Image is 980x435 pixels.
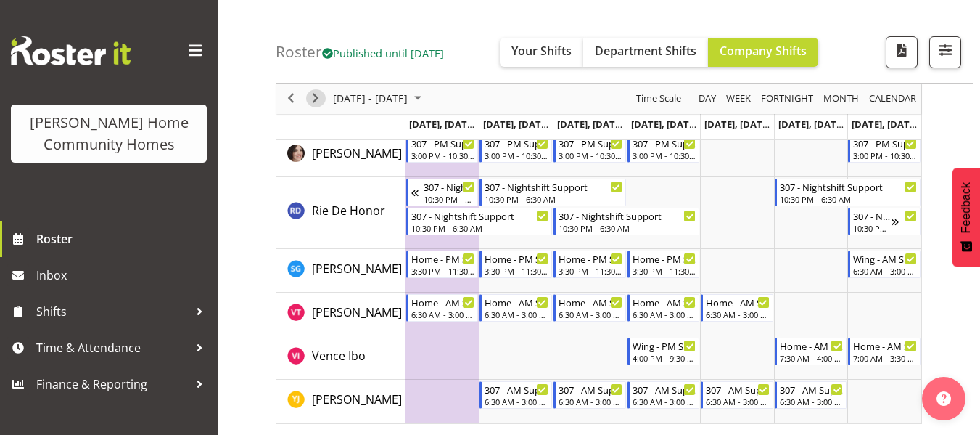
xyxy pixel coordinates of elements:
div: Rachida Ryan"s event - 307 - PM Support Begin From Tuesday, October 28, 2025 at 3:00:00 PM GMT+13... [479,135,552,163]
div: 3:30 PM - 11:30 PM [633,265,696,277]
div: 6:30 AM - 3:00 PM [706,396,770,407]
td: Rie De Honor resource [276,177,405,249]
div: Rachida Ryan"s event - 307 - PM Support Begin From Sunday, November 2, 2025 at 3:00:00 PM GMT+13:... [848,135,921,163]
span: [DATE], [DATE] [631,118,697,131]
div: 307 - Nightshift Support [559,208,696,223]
a: Vence Ibo [312,347,366,365]
div: Home - PM Support 1 [485,251,548,266]
span: [PERSON_NAME] [312,145,402,161]
div: Oct 27 - Nov 02, 2025 [328,84,430,114]
div: 3:00 PM - 10:30 PM [485,150,548,161]
div: 307 - PM Support [633,136,696,150]
div: 7:00 AM - 3:30 PM [853,352,917,364]
td: Yuxi Ji resource [276,380,405,423]
button: Fortnight [759,90,816,108]
div: Rie De Honor"s event - 307 - Nightshift Support Begin From Saturday, November 1, 2025 at 10:30:00... [775,179,921,206]
span: [PERSON_NAME] [312,261,402,277]
div: 6:30 AM - 3:00 PM [633,396,696,407]
div: 3:00 PM - 10:30 PM [633,150,696,161]
td: Vence Ibo resource [276,336,405,380]
button: Next [306,90,326,108]
div: Yuxi Ji"s event - 307 - AM Support Begin From Wednesday, October 29, 2025 at 6:30:00 AM GMT+13:00... [553,381,626,409]
div: 6:30 AM - 3:00 PM [633,309,696,320]
div: Yuxi Ji"s event - 307 - AM Support Begin From Thursday, October 30, 2025 at 6:30:00 AM GMT+13:00 ... [627,381,700,409]
div: Vence Ibo"s event - Wing - PM Support 2 Begin From Thursday, October 30, 2025 at 4:00:00 PM GMT+1... [627,338,700,365]
div: Sourav Guleria"s event - Home - PM Support 1 Begin From Monday, October 27, 2025 at 3:30:00 PM GM... [406,251,479,278]
h4: Roster [276,44,444,60]
a: Rie De Honor [312,202,385,219]
button: Timeline Week [724,90,754,108]
div: 3:00 PM - 10:30 PM [853,150,917,161]
button: Timeline Month [821,90,862,108]
button: Download a PDF of the roster according to the set date range. [886,36,918,68]
div: Rie De Honor"s event - 307 - Nightshift Support Begin From Sunday, October 26, 2025 at 10:30:00 P... [406,179,479,206]
div: 307 - Nightshift Support [485,179,622,194]
button: Your Shifts [500,38,583,67]
span: [DATE], [DATE] [778,118,844,131]
span: [DATE], [DATE] [409,118,482,131]
img: Rosterit website logo [11,36,131,65]
button: Feedback - Show survey [952,168,980,267]
div: 307 - PM Support [559,136,622,150]
div: 307 - AM Support [633,382,696,397]
button: Company Shifts [708,38,818,67]
div: Rie De Honor"s event - 307 - Nightshift Support Begin From Tuesday, October 28, 2025 at 10:30:00 ... [479,179,625,206]
button: Previous [281,90,301,108]
div: next period [303,84,328,114]
div: Home - AM Support 1 [485,295,548,309]
span: Company Shifts [720,43,807,59]
div: Vence Ibo"s event - Home - AM Support 3 Begin From Saturday, November 1, 2025 at 7:30:00 AM GMT+1... [775,338,847,365]
div: Vence Ibo"s event - Home - AM Support 1 Begin From Sunday, November 2, 2025 at 7:00:00 AM GMT+13:... [848,338,921,365]
div: 307 - Nightshift Support [424,179,475,194]
div: 6:30 AM - 3:00 PM [485,309,548,320]
span: Vence Ibo [312,348,366,364]
span: Feedback [960,182,973,233]
div: Home - PM Support 1 [559,251,622,266]
div: 10:30 PM - 6:30 AM [485,193,622,205]
span: calendar [868,90,918,108]
div: Wing - PM Support 2 [633,338,696,353]
div: 10:30 PM - 6:30 AM [559,222,696,234]
div: 3:30 PM - 11:30 PM [559,265,622,277]
div: 10:30 PM - 6:30 AM [411,222,548,234]
div: 3:30 PM - 11:30 PM [485,265,548,277]
div: 307 - Nightshift Support [780,179,917,194]
span: Month [822,90,860,108]
span: [PERSON_NAME] [312,391,402,407]
div: 6:30 AM - 3:00 PM [559,309,622,320]
div: 3:00 PM - 10:30 PM [411,150,475,161]
div: 3:00 PM - 10:30 PM [559,150,622,161]
div: Yuxi Ji"s event - 307 - AM Support Begin From Saturday, November 1, 2025 at 6:30:00 AM GMT+13:00 ... [775,381,847,409]
td: Sourav Guleria resource [276,249,405,293]
div: Vanessa Thornley"s event - Home - AM Support 1 Begin From Thursday, October 30, 2025 at 6:30:00 A... [627,294,700,322]
div: 307 - PM Support [853,136,917,150]
div: 10:30 PM - 6:30 AM [780,193,917,205]
div: Sourav Guleria"s event - Wing - AM Support 1 Begin From Sunday, November 2, 2025 at 6:30:00 AM GM... [848,251,921,278]
span: Week [725,90,752,108]
div: 6:30 AM - 3:00 PM [485,396,548,407]
div: Home - AM Support 1 [633,295,696,309]
div: 10:30 PM - 6:30 AM [424,193,475,205]
div: 6:30 AM - 3:00 PM [780,396,844,407]
div: 307 - PM Support [411,136,475,150]
div: Sourav Guleria"s event - Home - PM Support 1 Begin From Tuesday, October 28, 2025 at 3:30:00 PM G... [479,251,552,278]
span: [DATE] - [DATE] [332,90,409,108]
div: previous period [279,84,303,114]
span: Time & Attendance [36,337,189,359]
div: Home - AM Support 1 [706,295,770,309]
button: Filter Shifts [929,36,961,68]
span: [DATE], [DATE] [852,118,918,131]
div: 6:30 AM - 3:00 PM [559,396,622,407]
button: October 2025 [331,90,428,108]
span: Finance & Reporting [36,373,189,395]
td: Vanessa Thornley resource [276,293,405,336]
div: 6:30 AM - 3:00 PM [411,309,475,320]
a: [PERSON_NAME] [312,260,402,277]
span: [DATE], [DATE] [704,118,770,131]
div: 6:30 AM - 3:00 PM [706,309,770,320]
span: Shifts [36,301,189,322]
div: Rie De Honor"s event - 307 - Nightshift Support Begin From Monday, October 27, 2025 at 10:30:00 P... [406,208,552,235]
div: Home - AM Support 1 [853,338,917,353]
div: 307 - AM Support [780,382,844,397]
div: 307 - AM Support [706,382,770,397]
